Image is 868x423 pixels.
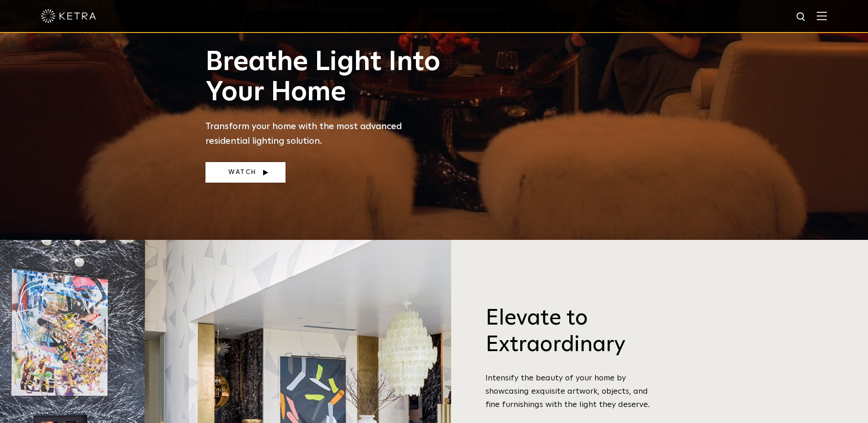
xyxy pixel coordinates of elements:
[485,374,650,409] span: Intensify the beauty of your home by showcasing exquisite artwork, objects, and fine furnishings ...
[817,11,827,20] img: Hamburger%20Nav.svg
[205,47,448,108] h1: Breathe Light Into Your Home
[41,9,96,23] img: ketra-logo-2019-white
[205,119,448,148] p: Transform your home with the most advanced residential lighting solution.
[205,162,286,183] a: Watch
[796,11,807,23] img: search icon
[485,305,657,358] h3: Elevate to Extraordinary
